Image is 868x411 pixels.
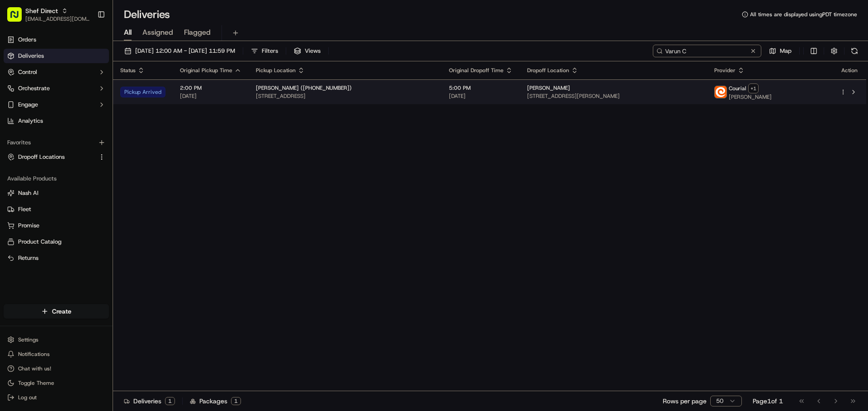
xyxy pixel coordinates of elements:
span: Dropoff Locations [18,153,65,161]
p: Welcome 👋 [9,36,165,51]
div: Action [840,67,859,74]
button: Dropoff Locations [4,150,109,164]
span: Engage [18,101,38,109]
button: See all [140,115,165,125]
a: Fleet [7,205,105,213]
span: Pylon [90,198,109,205]
span: Provider [714,67,736,74]
div: 1 [165,397,175,405]
button: Start new chat [154,88,165,99]
span: Views [305,47,321,55]
span: All [124,27,132,38]
button: Nash AI [4,186,109,200]
span: API Documentation [85,176,145,185]
button: [DATE] 12:00 AM - [DATE] 11:59 PM [120,45,239,57]
button: Promise [4,218,109,233]
div: Deliveries [124,397,175,406]
span: Knowledge Base [18,176,69,185]
button: Settings [4,333,109,346]
button: Engage [4,97,109,112]
button: Control [4,65,109,79]
span: Courial [729,85,746,92]
span: Control [18,68,37,76]
button: Orchestrate [4,81,109,96]
span: Toggle Theme [18,379,54,387]
span: Original Pickup Time [180,67,232,74]
button: Filters [247,45,282,57]
span: Orders [18,36,36,44]
button: [EMAIL_ADDRESS][DOMAIN_NAME] [25,15,90,23]
button: Shef Direct [25,6,58,15]
span: Product Catalog [18,238,61,246]
span: [PERSON_NAME] ([PHONE_NUMBER]) [256,84,352,92]
div: Page 1 of 1 [753,397,783,406]
a: Returns [7,254,105,262]
div: Available Products [4,171,109,186]
p: Rows per page [663,397,707,406]
span: Status [120,67,136,74]
div: Start new chat [41,86,148,95]
a: Analytics [4,114,109,128]
span: Settings [18,336,38,343]
span: Flagged [184,27,211,38]
button: Fleet [4,202,109,217]
div: 1 [231,397,241,405]
div: Past conversations [9,116,61,124]
span: Deliveries [18,52,44,60]
div: We're available if you need us! [41,95,124,102]
span: Returns [18,254,38,262]
span: Promise [18,222,39,230]
span: Pickup Location [256,67,296,74]
span: All times are displayed using PDT timezone [750,11,857,18]
span: [DATE] [449,92,513,100]
span: [DATE] [70,139,89,146]
input: Got a question? Start typing here... [24,58,163,68]
input: Type to search [653,45,761,57]
button: Views [290,45,325,57]
h1: Deliveries [124,7,170,22]
span: [STREET_ADDRESS][PERSON_NAME] [527,92,700,100]
span: Nash AI [18,189,38,197]
span: • [65,139,68,146]
img: 8571987876998_91fb9ceb93ad5c398215_72.jpg [19,86,35,102]
button: Refresh [848,45,861,57]
span: [DATE] [180,92,241,100]
button: Shef Direct[EMAIL_ADDRESS][DOMAIN_NAME] [4,4,94,25]
a: Promise [7,222,105,230]
button: Notifications [4,348,109,360]
img: couriallogo.png [715,86,726,98]
div: Favorites [4,135,109,150]
button: Log out [4,391,109,404]
button: Returns [4,251,109,265]
a: Dropoff Locations [7,153,94,161]
button: Product Catalog [4,235,109,249]
div: 💻 [76,177,84,184]
span: Dropoff Location [527,67,569,74]
span: 2:00 PM [180,84,241,92]
a: 📗Knowledge Base [5,172,73,189]
a: Nash AI [7,189,105,197]
a: Powered byPylon [64,198,109,205]
span: [DATE] 12:00 AM - [DATE] 11:59 PM [135,47,235,55]
span: Log out [18,394,37,401]
a: Deliveries [4,49,109,63]
a: 💻API Documentation [73,172,149,189]
a: Product Catalog [7,238,105,246]
a: Orders [4,32,109,47]
span: Assigned [142,27,173,38]
span: [STREET_ADDRESS] [256,92,434,100]
button: +1 [748,83,759,93]
span: [PERSON_NAME] [527,84,570,92]
img: Nash [9,9,27,27]
button: Toggle Theme [4,377,109,389]
button: Create [4,304,109,319]
span: Orchestrate [18,84,50,92]
div: Packages [190,397,241,406]
button: Map [765,45,796,57]
span: Analytics [18,117,43,125]
span: Create [52,307,71,316]
img: Shef Support [9,130,24,145]
span: Shef Support [28,139,63,146]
